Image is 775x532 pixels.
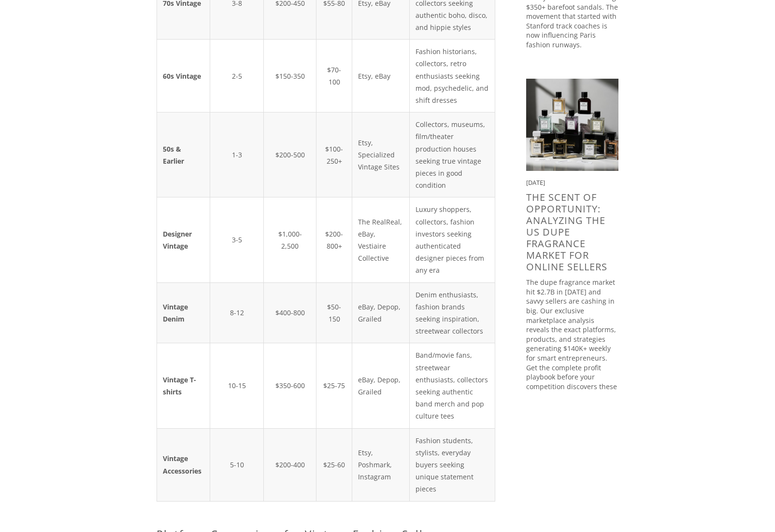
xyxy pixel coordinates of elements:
td: The RealReal, eBay, Vestiaire Collective [352,197,410,282]
strong: 60s Vintage [163,71,201,81]
td: eBay, Depop, Grailed [352,282,410,343]
td: $70-100 [316,40,352,112]
img: The Scent of Opportunity: Analyzing the US Dupe Fragrance Market for Online Sellers [526,79,618,171]
td: 2-5 [210,40,264,112]
strong: Vintage T-shirts [163,375,196,396]
td: Etsy, eBay [352,40,410,112]
td: $400-800 [264,282,316,343]
strong: Vintage Accessories [163,454,201,475]
strong: 50s & Earlier [163,144,184,166]
td: $200-500 [264,112,316,197]
strong: Designer Vintage [163,229,192,251]
td: Luxury shoppers, collectors, fashion investors seeking authenticated designer pieces from any era [409,197,495,282]
td: 1-3 [210,112,264,197]
td: Fashion students, stylists, everyday buyers seeking unique statement pieces [409,428,495,501]
td: $25-75 [316,343,352,428]
a: The Scent of Opportunity: Analyzing the US Dupe Fragrance Market for Online Sellers [526,191,607,273]
td: $25-60 [316,428,352,501]
td: $200-400 [264,428,316,501]
td: $200-800+ [316,197,352,282]
td: $150-350 [264,40,316,112]
td: Fashion historians, collectors, retro enthusiasts seeking mod, psychedelic, and shift dresses [409,40,495,112]
p: The dupe fragrance market hit $2.7B in [DATE] and savvy sellers are cashing in big. Our exclusive... [526,278,618,401]
td: eBay, Depop, Grailed [352,343,410,428]
td: Etsy, Specialized Vintage Sites [352,112,410,197]
td: Denim enthusiasts, fashion brands seeking inspiration, streetwear collectors [409,282,495,343]
td: Collectors, museums, film/theater production houses seeking true vintage pieces in good condition [409,112,495,197]
td: $100-250+ [316,112,352,197]
time: [DATE] [526,178,545,187]
td: $350-600 [264,343,316,428]
td: Band/movie fans, streetwear enthusiasts, collectors seeking authentic band merch and pop culture ... [409,343,495,428]
strong: Vintage Denim [163,302,188,323]
td: Etsy, Poshmark, Instagram [352,428,410,501]
td: 3-5 [210,197,264,282]
td: 8-12 [210,282,264,343]
td: 10-15 [210,343,264,428]
td: $1,000-2,500 [264,197,316,282]
td: 5-10 [210,428,264,501]
td: $50-150 [316,282,352,343]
